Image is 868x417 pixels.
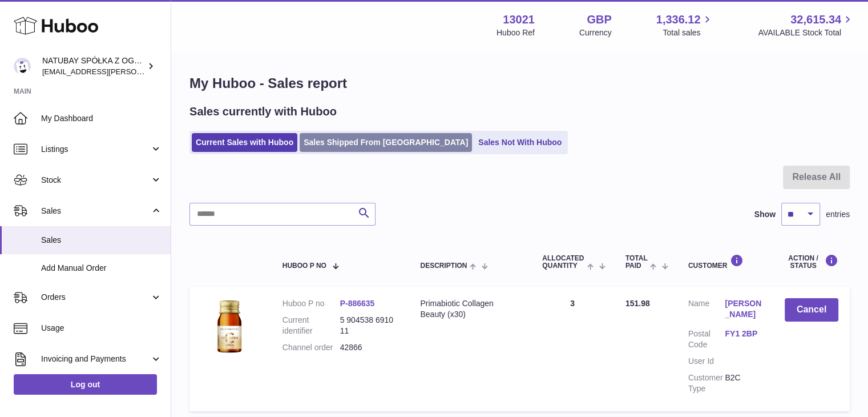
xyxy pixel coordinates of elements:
[14,58,31,75] img: kacper.antkowski@natubay.pl
[41,235,162,246] span: Sales
[300,133,472,152] a: Sales Shipped From [GEOGRAPHIC_DATA]
[41,144,150,155] span: Listings
[282,262,326,270] span: Huboo P no
[41,263,162,274] span: Add Manual Order
[542,255,584,270] span: ALLOCATED Quantity
[826,209,850,220] span: entries
[754,209,776,220] label: Show
[14,374,157,395] a: Log out
[625,299,650,308] span: 151.98
[282,342,340,353] dt: Channel order
[758,12,854,38] a: 32,615.34 AVAILABLE Stock Total
[282,315,340,336] dt: Current identifier
[41,354,150,364] span: Invoicing and Payments
[663,27,713,38] span: Total sales
[496,27,535,38] div: Huboo Ref
[42,55,145,77] div: NATUBAY SPÓŁKA Z OGRANICZONĄ ODPOWIEDZIALNOŚCIĄ
[758,27,854,38] span: AVAILABLE Stock Total
[688,372,725,394] dt: Customer Type
[579,27,612,38] div: Currency
[282,298,340,309] dt: Huboo P no
[725,328,762,339] a: FY1 2BP
[688,298,725,323] dt: Name
[503,12,535,27] strong: 13021
[201,298,258,355] img: 130211698054880.jpg
[42,67,229,76] span: [EMAIL_ADDRESS][PERSON_NAME][DOMAIN_NAME]
[192,133,297,152] a: Current Sales with Huboo
[531,287,614,411] td: 3
[725,372,762,394] dd: B2C
[340,315,398,336] dd: 5 904538 691011
[688,356,725,367] dt: User Id
[41,113,162,124] span: My Dashboard
[688,254,762,270] div: Customer
[41,175,150,186] span: Stock
[189,104,337,119] h2: Sales currently with Huboo
[420,262,467,270] span: Description
[340,299,375,308] a: P-886635
[725,298,762,320] a: [PERSON_NAME]
[474,133,566,152] a: Sales Not With Huboo
[656,12,714,38] a: 1,336.12 Total sales
[189,74,850,93] h1: My Huboo - Sales report
[688,328,725,350] dt: Postal Code
[785,254,838,270] div: Action / Status
[41,292,150,303] span: Orders
[420,298,519,320] div: Primabiotic Collagen Beauty (x30)
[785,298,838,322] button: Cancel
[656,12,701,27] span: 1,336.12
[625,255,648,270] span: Total paid
[41,323,162,334] span: Usage
[790,12,841,27] span: 32,615.34
[41,206,150,216] span: Sales
[340,342,398,353] dd: 42866
[587,12,611,27] strong: GBP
